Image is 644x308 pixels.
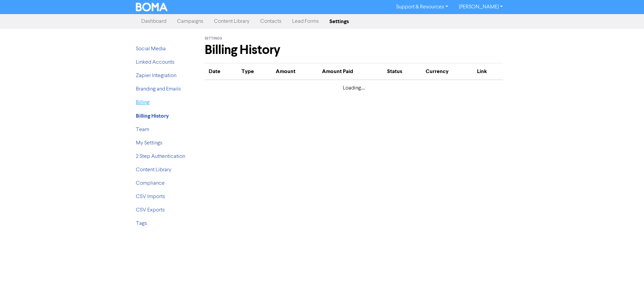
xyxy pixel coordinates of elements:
[324,15,354,28] a: Settings
[136,15,172,28] a: Dashboard
[136,73,176,78] a: Zapier Integration
[610,276,644,308] iframe: Chat Widget
[453,2,508,12] a: [PERSON_NAME]
[205,42,503,58] h1: Billing History
[318,63,383,80] th: Amount Paid
[136,221,147,226] a: Tags
[136,46,166,52] a: Social Media
[136,60,174,65] a: Linked Accounts
[172,15,209,28] a: Campaigns
[136,100,150,105] a: Billing
[391,2,453,12] a: Support & Resources
[383,63,422,80] th: Status
[136,167,171,173] a: Content Library
[136,114,169,119] a: Billing History
[136,113,169,119] strong: Billing History
[136,140,162,146] a: My Settings
[209,15,255,28] a: Content Library
[205,36,222,41] span: Settings
[255,15,287,28] a: Contacts
[136,86,181,92] a: Branding and Emails
[237,63,271,80] th: Type
[205,80,503,96] td: Loading....
[136,207,165,213] a: CSV Exports
[136,127,149,132] a: Team
[473,63,503,80] th: Link
[422,63,473,80] th: Currency
[136,194,165,199] a: CSV Imports
[287,15,324,28] a: Lead Forms
[136,3,167,11] img: BOMA Logo
[136,181,165,186] a: Compliance
[136,154,185,159] a: 2 Step Authentication
[272,63,318,80] th: Amount
[205,63,237,80] th: Date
